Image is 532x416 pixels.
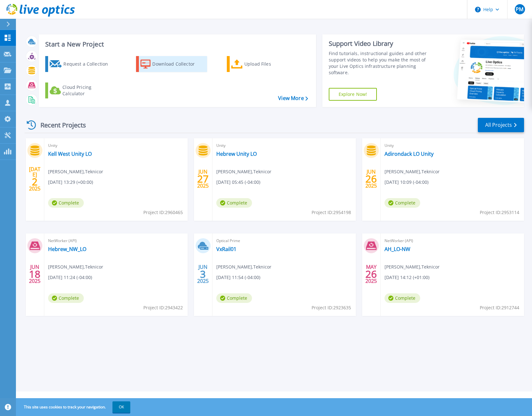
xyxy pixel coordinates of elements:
[480,304,519,311] span: Project ID: 2912744
[312,304,351,311] span: Project ID: 2923635
[278,95,308,101] a: View More
[48,179,93,186] span: [DATE] 13:29 (+00:00)
[216,293,252,303] span: Complete
[329,88,377,101] a: Explore Now!
[25,117,95,133] div: Recent Projects
[48,263,103,270] span: [PERSON_NAME] , Teknicor
[63,58,114,70] div: Request a Collection
[216,263,271,270] span: [PERSON_NAME] , Teknicor
[385,237,520,244] span: NetWorker (API)
[365,262,377,286] div: MAY 2025
[48,168,103,175] span: [PERSON_NAME] , Teknicor
[385,198,420,208] span: Complete
[29,262,41,286] div: JUN 2025
[480,209,519,216] span: Project ID: 2953114
[48,246,86,252] a: Hebrew_NW_LO
[48,198,84,208] span: Complete
[385,274,429,281] span: [DATE] 14:12 (+01:00)
[385,151,434,157] a: Adirondack LO Unity
[365,167,377,190] div: JUN 2025
[197,262,209,286] div: JUN 2025
[478,118,524,132] a: All Projects
[385,168,440,175] span: [PERSON_NAME] , Teknicor
[48,293,84,303] span: Complete
[45,82,116,98] a: Cloud Pricing Calculator
[45,56,116,72] a: Request a Collection
[216,151,257,157] a: Hebrew Unity LO
[197,176,209,182] span: 27
[329,39,431,48] div: Support Video Library
[112,401,130,413] button: OK
[216,179,260,186] span: [DATE] 05:45 (-04:00)
[329,50,431,76] div: Find tutorials, instructional guides and other support videos to help you make the most of your L...
[216,246,236,252] a: VxRail01
[312,209,351,216] span: Project ID: 2954198
[18,401,130,413] span: This site uses cookies to track your navigation.
[385,246,410,252] a: AH_LO-NW
[45,41,308,48] h3: Start a New Project
[516,7,523,12] span: PM
[48,142,184,149] span: Unity
[385,179,428,186] span: [DATE] 10:09 (-04:00)
[216,237,352,244] span: Optical Prime
[32,179,38,184] span: 2
[200,271,206,277] span: 3
[152,58,203,70] div: Download Collector
[385,142,520,149] span: Unity
[143,304,183,311] span: Project ID: 2943422
[29,271,40,277] span: 18
[136,56,207,72] a: Download Collector
[385,263,440,270] span: [PERSON_NAME] , Teknicor
[48,151,92,157] a: Kell West Unity LO
[365,176,377,182] span: 26
[216,168,271,175] span: [PERSON_NAME] , Teknicor
[385,293,420,303] span: Complete
[244,58,295,70] div: Upload Files
[143,209,183,216] span: Project ID: 2960465
[227,56,298,72] a: Upload Files
[48,274,92,281] span: [DATE] 11:24 (-04:00)
[197,167,209,190] div: JUN 2025
[365,271,377,277] span: 26
[216,198,252,208] span: Complete
[29,167,41,190] div: [DATE] 2025
[62,84,113,97] div: Cloud Pricing Calculator
[48,237,184,244] span: NetWorker (API)
[216,274,260,281] span: [DATE] 11:54 (-04:00)
[216,142,352,149] span: Unity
